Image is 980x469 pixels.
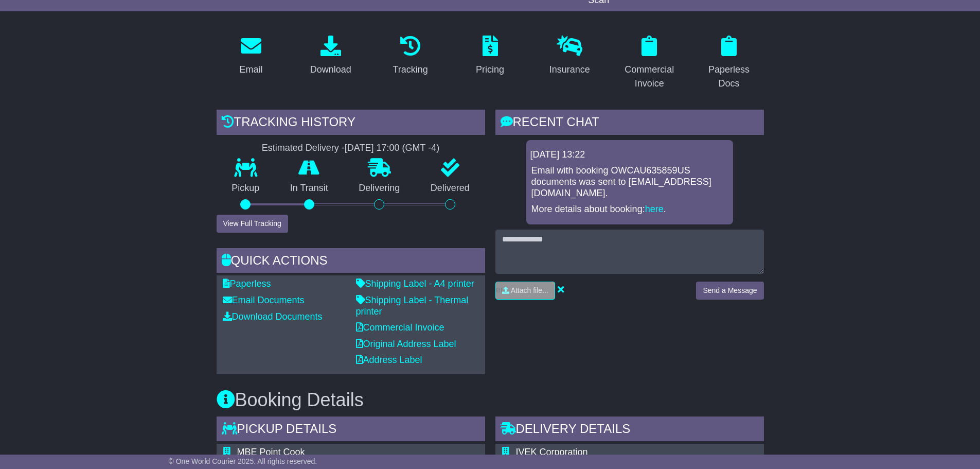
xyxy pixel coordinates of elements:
[169,457,317,465] span: © One World Courier 2025. All rights reserved.
[516,447,588,457] span: IVEK Corporation
[344,183,416,194] p: Delivering
[217,183,275,194] p: Pickup
[223,279,271,289] a: Paperless
[621,63,678,91] div: Commercial Invoice
[356,295,469,317] a: Shipping Label - Thermal printer
[217,390,764,410] h3: Booking Details
[217,248,485,276] div: Quick Actions
[696,282,763,300] button: Send a Message
[356,355,422,365] a: Address Label
[543,32,597,80] a: Insurance
[223,311,323,322] a: Download Documents
[615,32,684,94] a: Commercial Invoice
[217,143,485,154] div: Estimated Delivery -
[217,416,485,444] div: Pickup Details
[304,32,358,80] a: Download
[386,32,434,80] a: Tracking
[275,183,344,194] p: In Transit
[239,63,262,77] div: Email
[469,32,511,80] a: Pricing
[356,339,456,349] a: Original Address Label
[223,295,305,305] a: Email Documents
[237,447,305,457] span: MBE Point Cook
[310,63,351,77] div: Download
[645,204,664,214] a: here
[356,322,444,333] a: Commercial Invoice
[530,149,729,161] div: [DATE] 13:22
[701,63,757,91] div: Paperless Docs
[356,279,474,289] a: Shipping Label - A4 printer
[217,215,288,233] button: View Full Tracking
[694,32,764,94] a: Paperless Docs
[345,143,439,154] div: [DATE] 17:00 (GMT -4)
[233,32,269,80] a: Email
[495,110,764,137] div: RECENT CHAT
[531,204,728,215] p: More details about booking: .
[415,183,485,194] p: Delivered
[217,110,485,137] div: Tracking history
[393,63,427,77] div: Tracking
[549,63,590,77] div: Insurance
[476,63,504,77] div: Pricing
[531,165,728,199] p: Email with booking OWCAU635859US documents was sent to [EMAIL_ADDRESS][DOMAIN_NAME].
[495,416,764,444] div: Delivery Details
